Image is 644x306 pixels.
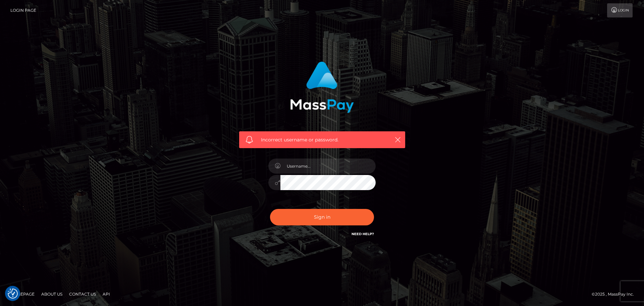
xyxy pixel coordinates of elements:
[280,159,376,174] input: Username...
[261,136,383,143] span: Incorrect username or password.
[39,289,65,299] a: About Us
[290,61,354,113] img: MassPay Login
[270,209,374,225] button: Sign in
[8,289,18,299] img: Revisit consent button
[352,232,374,236] a: Need Help?
[10,3,36,17] a: Login Page
[607,3,633,17] a: Login
[7,289,37,299] a: Homepage
[8,289,18,299] button: Consent Preferences
[100,289,113,299] a: API
[592,291,639,298] div: © 2025 , MassPay Inc.
[66,289,99,299] a: Contact Us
